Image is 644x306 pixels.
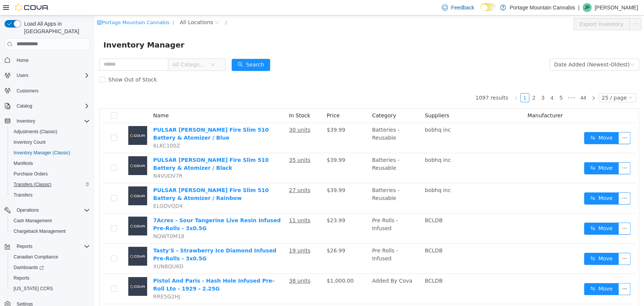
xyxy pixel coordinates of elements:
span: Inventory Count [14,139,46,145]
i: icon: down [536,47,540,52]
li: 44 [483,78,495,87]
li: Next Page [495,78,504,87]
span: Inventory [14,117,90,126]
td: Batteries - Reusable [275,138,327,168]
button: icon: ellipsis [524,177,536,189]
a: icon: shopPortage Mountain Cannabis [3,4,75,10]
button: icon: swapMove [490,268,524,280]
span: $1,000.00 [232,262,259,268]
button: Catalog [2,101,93,111]
i: icon: right [497,80,501,85]
span: Users [14,71,90,80]
a: Pistol And Paris - Hash Hole Infused Pre-Roll Lto - 1929 - 2.25G [59,262,180,276]
p: | [578,3,579,12]
span: Suppliers [330,97,355,103]
a: Reports [11,274,32,283]
a: Customers [14,86,41,95]
span: All Categories [78,45,112,53]
span: Chargeback Management [14,228,66,234]
a: Chargeback Management [11,227,69,236]
span: Adjustments (Classic) [14,129,57,135]
a: Purchase Orders [11,169,51,178]
span: Purchase Orders [11,169,90,178]
button: Users [2,70,93,81]
li: 3 [444,78,453,87]
span: Transfers (Classic) [14,181,51,188]
a: Dashboards [8,262,93,273]
a: Transfers (Classic) [11,180,54,189]
u: 19 units [195,232,216,238]
span: Operations [17,207,39,213]
span: Purchase Orders [14,171,48,177]
a: PULSAR [PERSON_NAME] Fire Slim 510 Battery & Atomizer / Black [59,141,174,155]
span: 6LKC100Z [59,127,86,133]
span: Inventory Manager (Classic) [11,148,90,157]
span: Reports [14,275,29,281]
img: Tasty'S - Strawberry Ice Diamond Infused Pre-Rolls - 3x0.5G placeholder [34,231,53,250]
u: 27 units [195,172,216,178]
span: Washington CCRS [11,284,90,293]
span: Operations [14,206,90,215]
li: Previous Page [417,78,426,87]
button: Adjustments (Classic) [8,126,93,137]
button: Transfers [8,190,93,200]
td: Pre Rolls - Infused [275,198,327,228]
u: 35 units [195,141,216,148]
span: Inventory [17,118,35,124]
div: 25 / page [507,78,532,86]
span: Transfers (Classic) [11,180,90,189]
button: Inventory Count [8,137,93,148]
u: 30 units [195,111,216,117]
p: Portage Mountain Cannabis [510,3,575,12]
span: $39.99 [232,141,251,148]
button: Cash Management [8,215,93,226]
a: 5 [463,78,471,86]
span: ELGDVQD4 [59,188,88,194]
button: Manifests [8,158,93,169]
span: bobhq inc [330,172,357,178]
button: Users [14,71,31,80]
a: Adjustments (Classic) [11,127,60,136]
img: 7Acres - Sour Tangerine Live Resin Infused Pre-Rolls - 3x0.5G placeholder [34,201,53,220]
a: Dashboards [11,263,47,272]
span: Customers [17,88,38,94]
li: 1097 results [381,78,414,87]
span: Reports [11,274,90,283]
a: Tasty'S - Strawberry Ice Diamond Infused Pre-Rolls - 3x0.5G [59,232,182,246]
span: / [78,4,80,10]
span: Cash Management [14,218,52,224]
a: Inventory Manager (Classic) [11,148,73,157]
a: PULSAR [PERSON_NAME] Fire Slim 510 Battery & Atomizer / Blue [59,111,174,125]
button: icon: swapMove [490,207,524,219]
button: Operations [14,206,42,215]
a: Cash Management [11,216,55,225]
div: Date Added (Newest-Oldest) [460,43,535,55]
span: Show Out of Stock [11,61,66,67]
button: icon: swapMove [490,177,524,189]
span: Canadian Compliance [14,254,58,260]
i: icon: shop [3,5,8,9]
button: icon: searchSearch [137,43,176,55]
span: N4VUDV7R [59,157,88,163]
span: Catalog [14,101,90,111]
input: Dark Mode [480,3,496,11]
span: JP [584,3,590,12]
i: icon: left [419,80,424,85]
span: Reports [17,243,32,249]
span: ••• [471,78,483,87]
li: 4 [453,78,462,87]
a: 3 [444,78,453,86]
a: 44 [484,78,494,86]
img: PULSAR Barb Fire Slim 510 Battery & Atomizer / Rainbow placeholder [34,171,53,190]
span: Price [232,97,245,103]
span: NQWT0M18 [59,218,90,224]
button: icon: swapMove [490,117,524,129]
div: Jane Price [583,3,592,12]
button: Transfers (Classic) [8,179,93,190]
span: Users [17,72,28,78]
span: Dashboards [14,264,44,271]
span: All Locations [85,3,118,11]
span: Load All Apps in [GEOGRAPHIC_DATA] [21,20,90,35]
span: BCLDB [330,202,348,208]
